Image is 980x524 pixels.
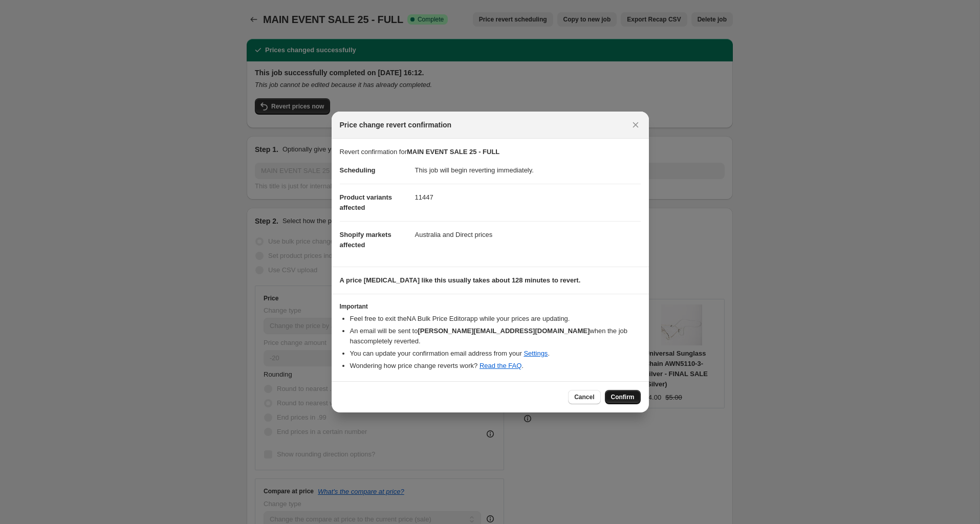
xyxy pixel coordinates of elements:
a: Settings [524,350,548,357]
span: Shopify markets affected [340,231,391,249]
dd: 11447 [415,184,641,211]
dd: Australia and Direct prices [415,221,641,248]
b: [PERSON_NAME][EMAIL_ADDRESS][DOMAIN_NAME] [418,327,590,335]
li: You can update your confirmation email address from your . [350,348,641,359]
a: Read the FAQ [480,362,521,369]
span: Price change revert confirmation [340,120,452,130]
b: A price [MEDICAL_DATA] like this usually takes about 128 minutes to revert. [340,276,581,284]
span: Product variants affected [340,193,393,211]
b: MAIN EVENT SALE 25 - FULL [407,148,499,156]
span: Scheduling [340,166,376,174]
li: An email will be sent to when the job has completely reverted . [350,326,641,346]
span: Confirm [611,393,635,401]
dd: This job will begin reverting immediately. [415,157,641,184]
button: Confirm [605,390,641,404]
li: Feel free to exit the NA Bulk Price Editor app while your prices are updating. [350,314,641,324]
li: Wondering how price change reverts work? . [350,361,641,371]
h3: Important [340,302,641,311]
p: Revert confirmation for [340,147,641,157]
button: Cancel [568,390,600,404]
button: Close [628,118,643,132]
span: Cancel [574,393,594,401]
